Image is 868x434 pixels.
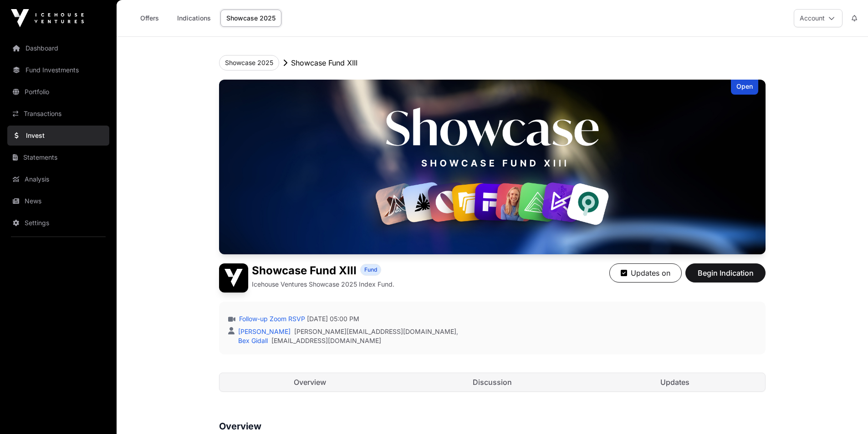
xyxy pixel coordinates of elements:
[294,327,456,336] a: [PERSON_NAME][EMAIL_ADDRESS][DOMAIN_NAME]
[685,273,766,282] a: Begin Indication
[220,373,765,391] nav: Tabs
[219,55,279,71] button: Showcase 2025
[7,147,109,167] a: Statements
[685,263,766,283] button: Begin Indication
[7,38,109,58] a: Dashboard
[364,266,377,273] span: Fund
[11,9,84,27] img: Icehouse Ventures Logo
[220,373,400,391] a: Overview
[237,314,305,323] a: Follow-up Zoom RSVP
[219,419,766,434] h3: Overview
[7,213,109,233] a: Settings
[7,60,109,80] a: Fund Investments
[7,191,109,211] a: News
[236,327,458,336] div: ,
[271,336,381,345] a: [EMAIL_ADDRESS][DOMAIN_NAME]
[131,10,168,27] a: Offers
[236,337,268,344] a: Bex Gidall
[307,314,359,323] span: [DATE] 05:00 PM
[171,10,217,27] a: Indications
[609,263,682,283] button: Updates on
[7,82,109,102] a: Portfolio
[252,280,394,289] p: Icehouse Ventures Showcase 2025 Index Fund.
[236,328,291,335] a: [PERSON_NAME]
[252,263,357,278] h1: Showcase Fund XIII
[731,80,758,95] div: Open
[7,126,109,146] a: Invest
[219,80,766,254] img: Showcase Fund XIII
[794,9,842,27] button: Account
[7,104,109,124] a: Transactions
[219,263,248,293] img: Showcase Fund XIII
[402,373,583,391] a: Discussion
[584,373,765,391] a: Updates
[697,267,754,278] span: Begin Indication
[220,10,281,27] a: Showcase 2025
[7,169,109,189] a: Analysis
[291,57,357,68] p: Showcase Fund XIII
